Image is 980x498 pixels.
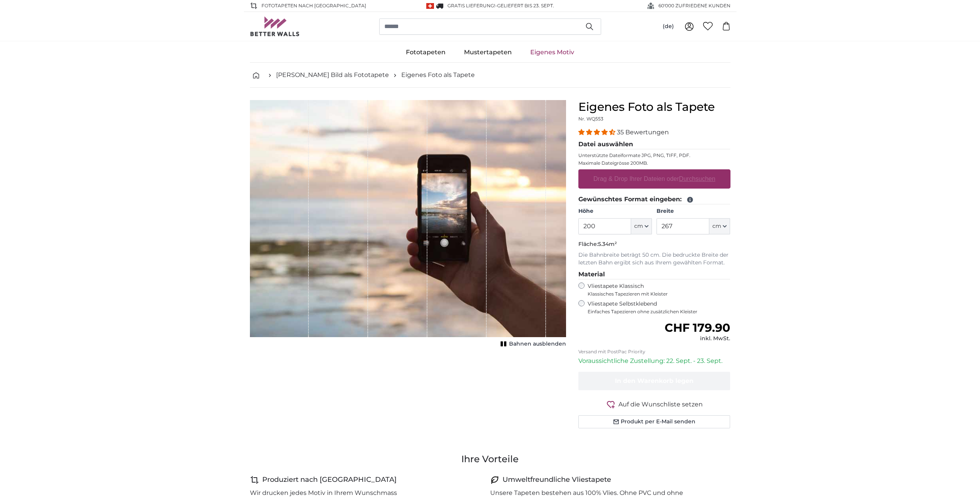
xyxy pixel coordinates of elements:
[617,129,669,136] span: 35 Bewertungen
[578,270,730,279] legend: Material
[578,116,603,122] span: Nr. WQ553
[250,488,397,498] p: Wir drucken jedes Motiv in Ihrem Wunschmass
[455,42,521,62] a: Mustertapeten
[578,207,652,215] label: Höhe
[250,17,300,36] img: Betterwalls
[447,3,495,8] span: GRATIS Lieferung!
[578,152,730,159] p: Unterstützte Dateiformate JPG, PNG, TIFF, PDF.
[665,335,730,343] div: inkl. MwSt.
[250,100,566,349] div: 1 of 1
[657,207,730,215] label: Breite
[657,20,680,33] button: (de)
[588,309,730,315] span: Einfaches Tapezieren ohne zusätzlichen Kleister
[250,63,730,88] nav: breadcrumbs
[426,3,434,9] img: Schweiz
[712,222,721,230] span: cm
[578,140,730,149] legend: Datei auswählen
[401,70,475,80] a: Eigenes Foto als Tapete
[578,415,730,428] button: Produkt per E-Mail senden
[498,339,566,349] button: Bahnen ausblenden
[588,291,724,297] span: Klassisches Tapezieren mit Kleister
[250,453,730,465] h3: Ihre Vorteile
[631,218,652,234] button: cm
[503,475,611,485] h4: Umweltfreundliche Vliestapete
[578,100,730,114] h1: Eigenes Foto als Tapete
[665,321,730,335] span: CHF 179.90
[588,282,724,297] label: Vliestapete Klassisch
[578,349,730,355] p: Versand mit PostPac Priority
[658,2,730,9] span: 60'000 ZUFRIEDENE KUNDEN
[578,356,730,366] p: Voraussichtliche Zustellung: 22. Sept. - 23. Sept.
[709,218,730,234] button: cm
[495,3,554,8] span: -
[497,3,554,8] span: Geliefert bis 23. Sept.
[578,160,730,166] p: Maximale Dateigrösse 200MB.
[578,241,730,248] p: Fläche:
[261,2,366,9] span: Fototapeten nach [GEOGRAPHIC_DATA]
[598,241,617,247] span: 5.34m²
[578,251,730,267] p: Die Bahnbreite beträgt 50 cm. Die bedruckte Breite der letzten Bahn ergibt sich aus Ihrem gewählt...
[578,399,730,409] button: Auf die Wunschliste setzen
[618,400,703,409] span: Auf die Wunschliste setzen
[615,377,694,384] span: In den Warenkorb legen
[262,475,397,485] h4: Produziert nach [GEOGRAPHIC_DATA]
[397,42,455,62] a: Fototapeten
[509,340,566,348] span: Bahnen ausblenden
[521,42,583,62] a: Eigenes Motiv
[634,222,643,230] span: cm
[578,129,617,136] span: 4.34 stars
[578,372,730,390] button: In den Warenkorb legen
[578,195,730,204] legend: Gewünschtes Format eingeben:
[588,300,730,315] label: Vliestapete Selbstklebend
[276,70,389,80] a: [PERSON_NAME] Bild als Fototapete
